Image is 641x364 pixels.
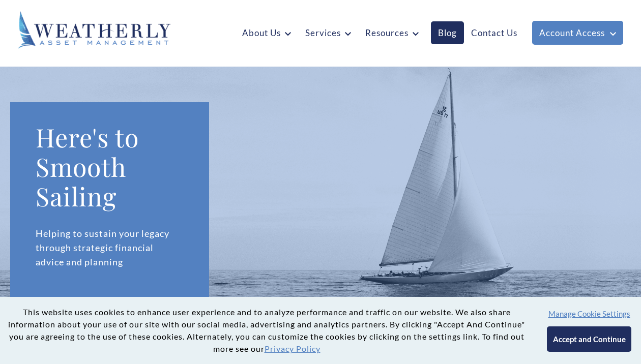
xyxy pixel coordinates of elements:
a: Privacy Policy [265,344,320,353]
img: Weatherly [18,11,170,49]
p: This website uses cookies to enhance user experience and to analyze performance and traffic on ou... [8,306,525,355]
p: Helping to sustain your legacy through strategic financial advice and planning [36,226,184,269]
a: Contact Us [464,21,525,44]
button: Accept and Continue [547,326,631,352]
h1: Here's to Smooth Sailing [36,123,184,211]
button: Manage Cookie Settings [548,309,630,318]
a: About Us [235,21,298,44]
a: Blog [431,21,464,44]
a: Resources [358,21,426,44]
a: Account Access [532,21,623,45]
a: Services [298,21,358,44]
